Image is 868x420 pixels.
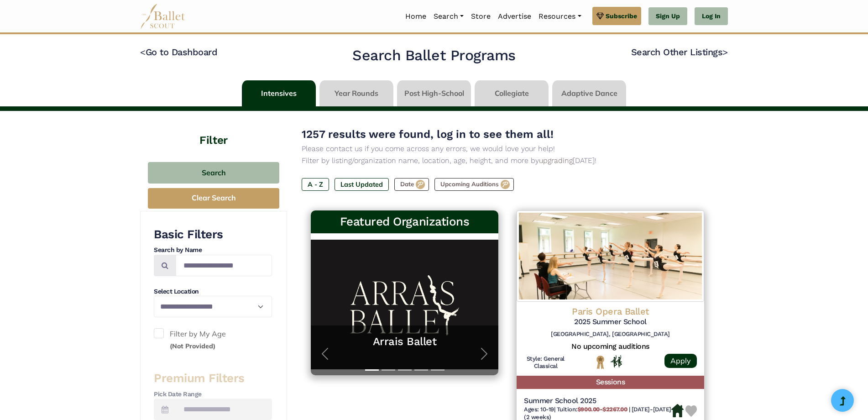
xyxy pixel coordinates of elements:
button: Slide 2 [382,365,395,375]
a: Advertise [494,7,535,26]
b: $900.00-$2267.00 [577,406,627,413]
span: Subscribe [606,11,637,21]
span: 1257 results were found, log in to see them all! [302,128,554,141]
h2: Search Ballet Programs [352,46,515,65]
span: Ages: 10-19 [524,406,554,413]
h4: Paris Opera Ballet [524,305,697,317]
img: National [595,355,606,369]
code: > [722,46,728,58]
h6: [GEOGRAPHIC_DATA], [GEOGRAPHIC_DATA] [524,331,697,338]
a: Search [430,7,467,26]
li: Post High-School [395,80,473,106]
button: Slide 3 [398,365,412,375]
h4: Filter [140,111,287,148]
h5: No upcoming auditions [524,342,697,352]
li: Intensives [240,80,318,106]
a: Sign Up [648,7,687,26]
a: Store [467,7,494,26]
a: Apply [664,354,697,368]
h5: Summer School 2025 [524,396,671,406]
label: Last Updated [335,178,389,191]
img: In Person [611,355,622,367]
small: (Not Provided) [170,342,215,350]
a: Home [402,7,430,26]
h5: Sessions [517,376,704,389]
button: Slide 4 [414,365,428,375]
h4: Search by Name [154,246,272,255]
button: Slide 1 [365,365,379,375]
p: Please contact us if you come across any errors, we would love your help! [302,143,713,155]
img: Housing Available [671,404,684,418]
a: Subscribe [592,7,641,25]
li: Collegiate [473,80,550,106]
h4: Pick Date Range [154,390,272,399]
button: Clear Search [148,188,279,209]
a: Arrais Ballet [320,335,489,349]
a: Log In [695,7,728,26]
a: Search Other Listings> [631,47,728,58]
span: Tuition: [557,406,629,413]
h6: Style: General Classical [524,355,567,371]
li: Adaptive Dance [550,80,628,106]
li: Year Rounds [318,80,395,106]
p: Filter by listing/organization name, location, age, height, and more by [DATE]! [302,155,713,167]
label: Filter by My Age [154,328,272,352]
img: Heart [685,405,697,417]
h3: Premium Filters [154,371,272,386]
label: A - Z [302,178,329,191]
button: Search [148,162,279,184]
img: Logo [517,210,704,302]
h3: Featured Organizations [318,214,491,230]
a: Resources [535,7,585,26]
img: gem.svg [596,11,604,21]
button: Slide 5 [431,365,444,375]
code: < [140,46,146,58]
h3: Basic Filters [154,227,272,242]
label: Date [394,178,429,191]
a: upgrading [539,156,573,165]
a: <Go to Dashboard [140,47,217,58]
h5: 2025 Summer School [524,317,697,327]
input: Search by names... [176,255,272,276]
label: Upcoming Auditions [434,178,514,191]
h4: Select Location [154,287,272,296]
